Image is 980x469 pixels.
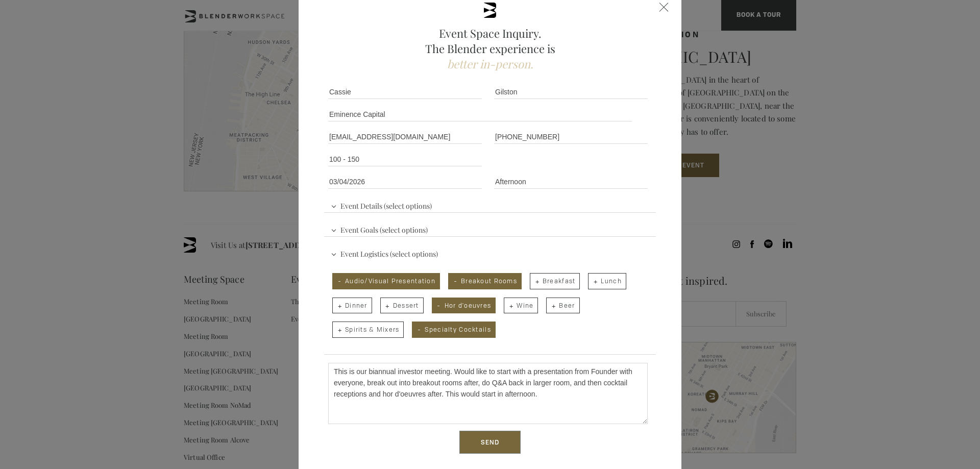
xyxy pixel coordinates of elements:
[546,298,579,314] span: Beer
[328,197,434,212] span: Event Details (select options)
[494,130,648,144] input: Phone Number
[328,175,482,189] input: Event Date
[324,26,656,71] h2: Event Space Inquiry. The Blender experience is
[328,221,430,236] span: Event Goals (select options)
[328,107,632,121] input: Company Name
[494,175,648,189] input: Start Time
[459,431,521,454] input: Send
[494,85,648,99] input: Last Name
[328,245,440,260] span: Event Logistics (select options)
[530,273,580,289] span: Breakfast
[328,130,482,144] input: Email Address *
[412,322,495,338] span: Specialty Cocktails
[432,298,496,314] span: Hor d'oeuvres
[328,363,648,424] textarea: This is our biannual investor meeting. Would like to start with a presentation from Founder with ...
[588,273,626,289] span: Lunch
[447,56,533,71] span: better in-person.
[751,59,980,469] iframe: Chat Widget
[332,298,372,314] span: Dinner
[332,322,404,338] span: Spirits & Mixers
[504,298,538,314] span: Wine
[380,298,424,314] span: Dessert
[332,273,440,289] span: Audio/Visual Presentation
[328,85,482,99] input: First Name
[448,273,522,289] span: Breakout Rooms
[328,152,482,166] input: Number of Attendees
